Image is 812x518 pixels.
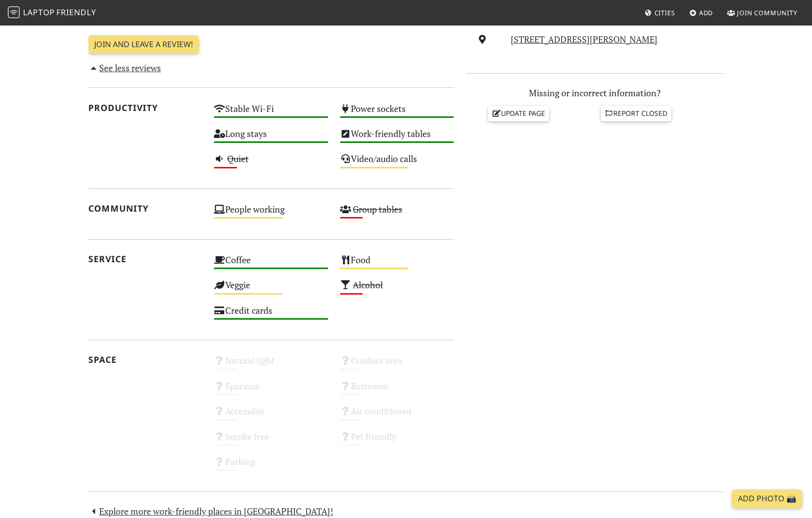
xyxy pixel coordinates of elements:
div: Outdoor area [334,353,460,378]
p: Missing or incorrect information? [466,86,724,100]
a: Report closed [601,106,672,121]
div: Pet friendly [334,429,460,454]
div: Long stays [208,126,334,151]
div: People working [208,201,334,226]
s: Alcohol [353,279,383,291]
a: Update page [488,106,549,121]
div: Veggie [208,277,334,302]
span: Laptop [23,7,55,18]
h2: Productivity [88,103,203,113]
div: Spacious [208,378,334,403]
div: Parking [208,454,334,479]
div: Credit cards [208,302,334,327]
div: Natural light [208,353,334,378]
div: Video/audio calls [334,151,460,176]
div: Restroom [334,378,460,403]
a: See less reviews [88,62,161,74]
div: Power sockets [334,101,460,126]
a: Cities [641,4,679,22]
h2: Space [88,354,203,365]
img: LaptopFriendly [8,6,20,18]
a: LaptopFriendly LaptopFriendly [8,4,96,22]
div: Food [334,252,460,277]
a: Add [685,4,717,22]
div: Accessible [208,403,334,428]
a: [STREET_ADDRESS][PERSON_NAME] [511,33,657,45]
h2: Community [88,203,203,214]
div: Air conditioned [334,403,460,428]
h2: Service [88,254,203,264]
span: Cities [655,8,675,17]
div: Work-friendly tables [334,126,460,151]
div: Stable Wi-Fi [208,101,334,126]
s: Group tables [353,203,402,215]
s: Quiet [227,153,249,164]
div: Smoke free [208,429,334,454]
div: Coffee [208,252,334,277]
a: Explore more work-friendly places in [GEOGRAPHIC_DATA]! [88,505,334,517]
span: Friendly [56,7,96,18]
a: Join Community [723,4,801,22]
a: Join and leave a review! [88,35,199,54]
span: Join Community [737,8,797,17]
span: Add [699,8,713,17]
